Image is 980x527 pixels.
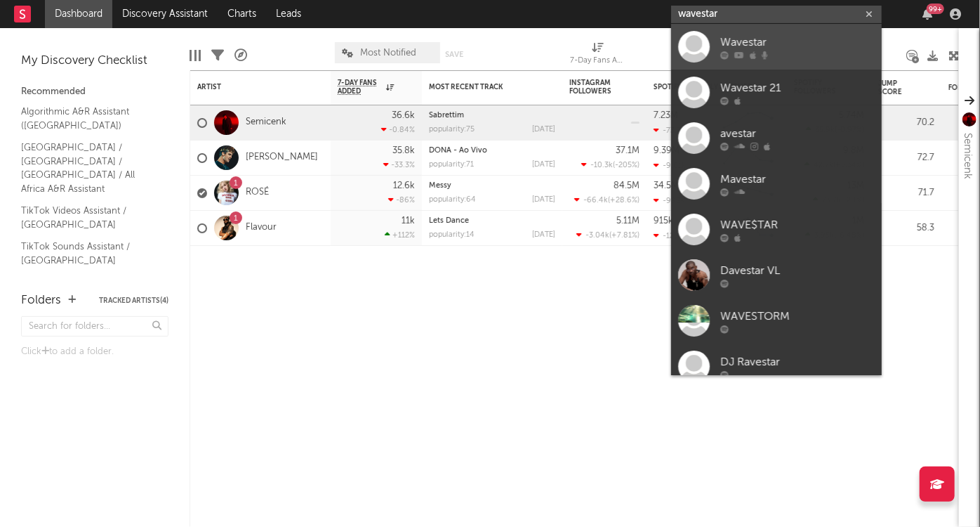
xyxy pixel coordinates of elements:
[532,231,555,239] div: [DATE]
[445,51,463,58] button: Save
[720,353,875,370] div: DJ Ravestar
[878,115,934,131] div: 70.2
[878,79,913,96] div: Jump Score
[654,216,673,226] div: 915k
[21,316,168,337] input: Search for folders...
[21,203,154,232] a: TikTok Videos Assistant / [GEOGRAPHIC_DATA]
[570,35,626,76] div: 7-Day Fans Added (7-Day Fans Added)
[616,146,640,155] div: 37.1M
[720,262,875,279] div: Davestar VL
[246,117,286,129] a: Semicenk
[532,126,555,134] div: [DATE]
[671,161,882,207] a: Mavestar
[532,161,555,169] div: [DATE]
[720,308,875,325] div: WAVESTORM
[429,196,476,204] div: popularity: 64
[197,83,303,91] div: Artist
[381,125,415,134] div: -0.84 %
[429,231,475,239] div: popularity: 14
[878,220,934,237] div: 58.3
[569,79,618,96] div: Instagram Followers
[616,216,640,226] div: 5.11M
[720,34,875,51] div: Wavestar
[671,344,882,389] a: DJ Ravestar
[99,297,168,304] button: Tracked Artists(4)
[429,161,474,169] div: popularity: 71
[21,104,154,133] a: Algorithmic A&R Assistant ([GEOGRAPHIC_DATA])
[246,222,277,234] a: Flavour
[383,160,415,169] div: -33.3 %
[429,147,555,155] div: DONA - Ao Vivo
[429,112,464,119] a: Sabrettim
[720,125,875,142] div: avestar
[574,195,640,204] div: ( )
[429,112,555,119] div: Sabrettim
[585,232,609,240] span: -3.04k
[654,126,685,135] div: -73.7k
[583,197,608,204] span: -66.4k
[385,230,415,240] div: +112 %
[21,292,61,309] div: Folders
[211,35,224,76] div: Filters
[393,181,415,190] div: 12.6k
[429,217,469,225] a: Lets Dance
[570,53,626,70] div: 7-Day Fans Added (7-Day Fans Added)
[671,298,882,344] a: WAVESTORM
[654,161,686,170] div: -9.01k
[338,79,383,96] span: 7-Day Fans Added
[654,181,679,190] div: 34.5M
[21,140,154,196] a: [GEOGRAPHIC_DATA] / [GEOGRAPHIC_DATA] / [GEOGRAPHIC_DATA] / All Africa A&R Assistant
[429,126,475,134] div: popularity: 75
[392,146,415,155] div: 35.8k
[671,70,882,115] a: Wavestar 21
[654,111,678,120] div: 7.23M
[671,252,882,298] a: Davestar VL
[21,84,168,100] div: Recommended
[21,344,168,360] div: Click to add a folder.
[922,8,932,20] button: 99+
[614,181,640,190] div: 84.5M
[392,111,415,120] div: 36.6k
[720,216,875,233] div: WAVE$TAR
[878,185,934,202] div: 71.7
[927,4,944,14] div: 99 +
[654,83,759,91] div: Spotify Monthly Listeners
[671,207,882,252] a: WAVE$TAR
[429,182,451,190] a: Messy
[654,196,685,205] div: -998k
[429,83,534,91] div: Most Recent Track
[190,35,201,76] div: Edit Columns
[360,48,416,58] span: Most Notified
[671,115,882,161] a: avestar
[21,239,154,268] a: TikTok Sounds Assistant / [GEOGRAPHIC_DATA]
[429,182,555,190] div: Messy
[959,133,976,179] div: Semicenk
[246,187,269,199] a: ROSÉ
[590,162,613,169] span: -10.3k
[654,231,679,240] div: -128
[429,147,487,155] a: DONA - Ao Vivo
[610,197,637,204] span: +28.6 %
[654,146,680,155] div: 9.39M
[576,230,640,240] div: ( )
[388,195,415,204] div: -86 %
[581,160,640,169] div: ( )
[21,53,168,70] div: My Discovery Checklist
[402,216,415,226] div: 11k
[720,171,875,188] div: Mavestar
[246,152,318,164] a: [PERSON_NAME]
[429,217,555,225] div: Lets Dance
[234,35,247,76] div: A&R Pipeline
[611,232,637,240] span: +7.81 %
[878,150,934,167] div: 72.7
[671,24,882,70] a: Wavestar
[720,79,875,96] div: Wavestar 21
[615,162,637,169] span: -205 %
[671,6,882,23] input: Search for artists
[532,196,555,204] div: [DATE]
